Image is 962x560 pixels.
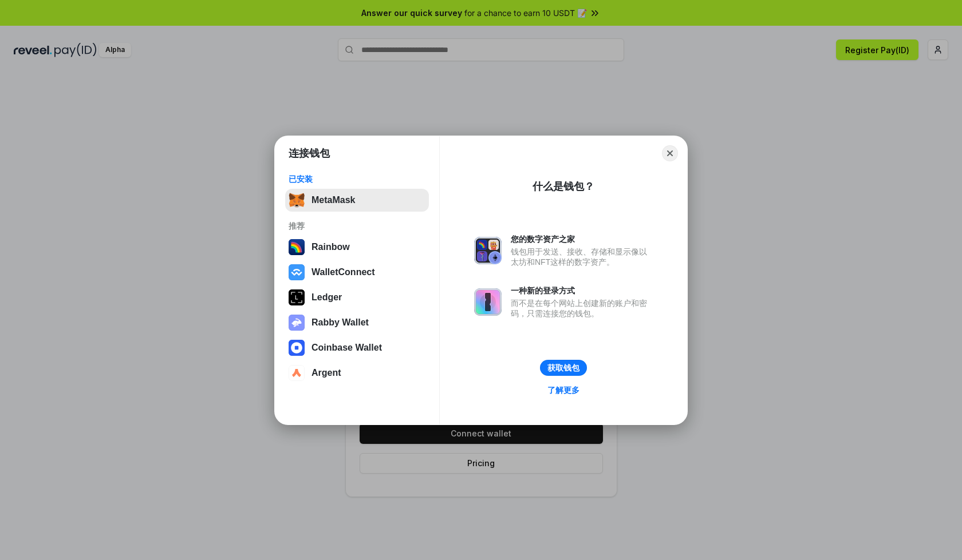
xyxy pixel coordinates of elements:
[511,298,653,319] div: 而不是在每个网站上创建新的账户和密码，只需连接您的钱包。
[289,146,330,160] h1: 连接钱包
[289,221,425,231] div: 推荐
[474,288,502,316] img: svg+xml,%3Csvg%20xmlns%3D%22http%3A%2F%2Fwww.w3.org%2F2000%2Fsvg%22%20fill%3D%22none%22%20viewBox...
[285,362,429,384] button: Argent
[285,336,429,359] button: Coinbase Wallet
[533,180,594,193] div: 什么是钱包？
[285,311,429,334] button: Rabby Wallet
[285,286,429,309] button: Ledger
[312,267,375,277] div: WalletConnect
[289,192,305,208] img: svg+xml,%3Csvg%20fill%3D%22none%22%20height%3D%2233%22%20viewBox%3D%220%200%2035%2033%22%20width%...
[474,237,502,264] img: svg+xml,%3Csvg%20xmlns%3D%22http%3A%2F%2Fwww.w3.org%2F2000%2Fsvg%22%20fill%3D%22none%22%20viewBox...
[289,239,305,255] img: svg+xml,%3Csvg%20width%3D%22120%22%20height%3D%22120%22%20viewBox%3D%220%200%20120%20120%22%20fil...
[289,289,305,305] img: svg+xml,%3Csvg%20xmlns%3D%22http%3A%2F%2Fwww.w3.org%2F2000%2Fsvg%22%20width%3D%2228%22%20height%3...
[312,292,342,303] div: Ledger
[312,343,382,353] div: Coinbase Wallet
[285,189,429,212] button: MetaMask
[511,285,653,296] div: 一种新的登录方式
[285,236,429,259] button: Rainbow
[511,234,653,244] div: 您的数字资产之家
[312,317,369,328] div: Rabby Wallet
[285,261,429,284] button: WalletConnect
[547,363,579,373] div: 获取钱包
[289,264,305,280] img: svg+xml,%3Csvg%20width%3D%2228%22%20height%3D%2228%22%20viewBox%3D%220%200%2028%2028%22%20fill%3D...
[289,315,305,331] img: svg+xml,%3Csvg%20xmlns%3D%22http%3A%2F%2Fwww.w3.org%2F2000%2Fsvg%22%20fill%3D%22none%22%20viewBox...
[511,247,653,267] div: 钱包用于发送、接收、存储和显示像以太坊和NFT这样的数字资产。
[289,365,305,381] img: svg+xml,%3Csvg%20width%3D%2228%22%20height%3D%2228%22%20viewBox%3D%220%200%2028%2028%22%20fill%3D...
[312,368,341,378] div: Argent
[540,360,587,376] button: 获取钱包
[541,383,586,398] a: 了解更多
[289,340,305,356] img: svg+xml,%3Csvg%20width%3D%2228%22%20height%3D%2228%22%20viewBox%3D%220%200%2028%2028%22%20fill%3D...
[312,195,355,205] div: MetaMask
[289,174,425,184] div: 已安装
[547,385,579,395] div: 了解更多
[662,145,678,161] button: Close
[312,242,350,252] div: Rainbow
